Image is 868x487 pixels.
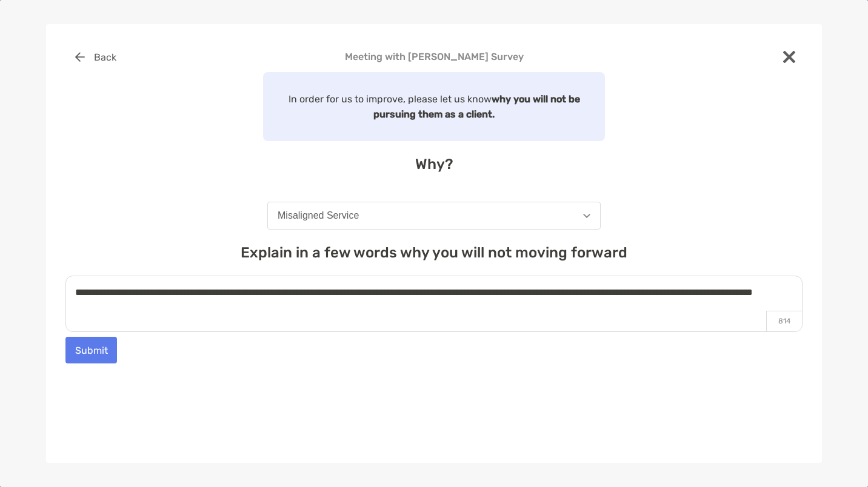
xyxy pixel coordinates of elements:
[75,52,85,62] img: button icon
[65,337,117,363] button: Submit
[65,244,803,261] h4: Explain in a few words why you will not moving forward
[65,44,125,70] button: Back
[267,202,601,230] button: Misaligned Service
[766,311,802,331] p: 814
[65,51,803,62] h4: Meeting with [PERSON_NAME] Survey
[783,51,795,63] img: close modal
[583,214,590,218] img: Open dropdown arrow
[65,156,803,173] h4: Why?
[270,91,598,122] p: In order for us to improve, please let us know
[278,210,359,221] div: Misaligned Service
